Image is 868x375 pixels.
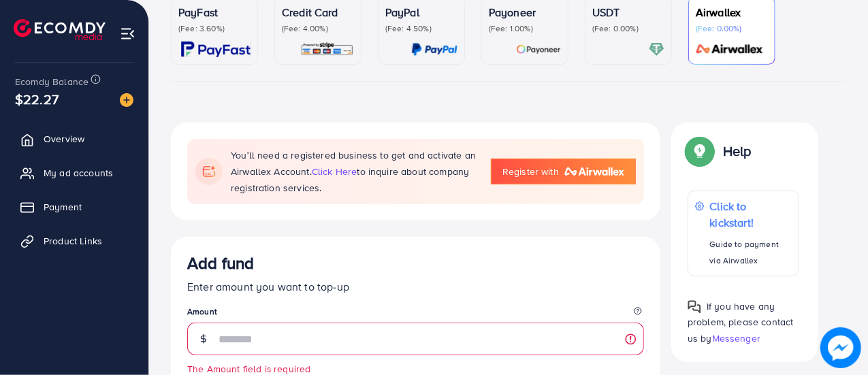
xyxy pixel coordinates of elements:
p: You’ll need a registered business to get and activate an Airwallex Account. to inquire about comp... [231,147,477,196]
a: Payment [10,193,138,221]
p: (Fee: 4.50%) [385,23,457,34]
span: My ad accounts [44,166,113,180]
p: Airwallex [696,4,768,20]
p: (Fee: 3.60%) [178,23,251,34]
img: card [411,42,457,57]
p: PayFast [178,4,251,20]
span: Register with [502,165,559,178]
span: Payment [44,200,82,214]
img: card [516,42,561,57]
p: (Fee: 0.00%) [696,23,768,34]
img: Popup guide [688,139,712,163]
span: Ecomdy Balance [15,75,89,88]
img: card [649,42,664,57]
p: Guide to payment via Airwallex [710,236,792,269]
a: Product Links [10,227,138,255]
span: If you have any problem, please contact us by [688,299,794,344]
img: flag [195,158,223,185]
p: Payoneer [489,4,561,20]
img: logo [14,19,106,40]
img: logo-airwallex [564,167,624,176]
p: Click to kickstart! [710,198,792,231]
a: Overview [10,125,138,152]
p: Help [723,143,752,159]
span: Messenger [712,331,760,345]
img: Popup guide [688,300,701,314]
img: menu [120,26,135,42]
span: $22.27 [15,89,59,109]
img: card [692,42,768,57]
span: Overview [44,132,84,146]
p: (Fee: 4.00%) [282,23,354,34]
p: Credit Card [282,4,354,20]
a: Register with [491,159,636,184]
img: image [820,327,861,368]
p: (Fee: 1.00%) [489,23,561,34]
p: Enter amount you want to top-up [187,278,644,295]
a: My ad accounts [10,159,138,186]
p: (Fee: 0.00%) [592,23,664,34]
h3: Add fund [187,253,254,273]
p: USDT [592,4,664,20]
img: image [120,93,133,107]
span: click here [312,165,357,178]
legend: Amount [187,306,644,323]
img: card [300,42,354,57]
span: Product Links [44,234,102,248]
p: PayPal [385,4,457,20]
img: card [181,42,251,57]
